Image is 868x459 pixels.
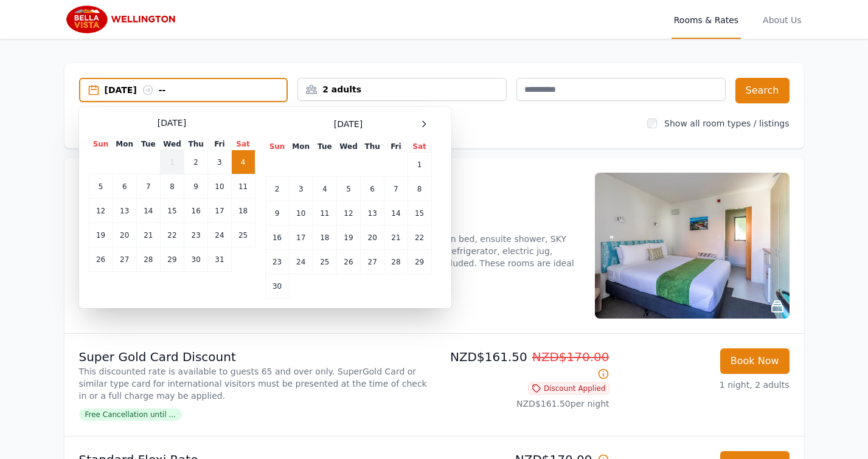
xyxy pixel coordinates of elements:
[208,139,231,150] th: Fri
[619,379,790,391] p: 1 night, 2 adults
[336,226,360,250] td: 19
[528,382,609,395] span: Discount Applied
[79,365,429,402] p: This discounted rate is available to guests 65 and over only. SuperGold Card or similar type card...
[289,201,313,226] td: 10
[313,226,336,250] td: 18
[439,348,609,382] p: NZD$161.50
[384,141,408,153] th: Fri
[664,119,789,128] label: Show all room types / listings
[384,177,408,201] td: 7
[160,174,184,199] td: 8
[289,226,313,250] td: 17
[265,201,289,226] td: 9
[289,141,313,153] th: Mon
[208,199,231,223] td: 17
[439,398,609,410] p: NZD$161.50 per night
[184,199,208,223] td: 16
[184,150,208,174] td: 2
[265,250,289,274] td: 23
[265,226,289,250] td: 16
[408,177,431,201] td: 8
[79,348,429,365] p: Super Gold Card Discount
[160,223,184,247] td: 22
[113,174,136,199] td: 6
[136,174,160,199] td: 7
[336,177,360,201] td: 5
[361,177,384,201] td: 6
[289,250,313,274] td: 24
[336,201,360,226] td: 12
[265,141,289,153] th: Sun
[231,139,255,150] th: Sat
[208,150,231,174] td: 3
[113,223,136,247] td: 20
[265,177,289,201] td: 2
[89,223,113,247] td: 19
[184,223,208,247] td: 23
[208,223,231,247] td: 24
[231,223,255,247] td: 25
[336,141,360,153] th: Wed
[408,141,431,153] th: Sat
[136,223,160,247] td: 21
[158,117,186,129] span: [DATE]
[313,250,336,274] td: 25
[313,141,336,153] th: Tue
[79,409,182,421] span: Free Cancellation until ...
[361,141,384,153] th: Thu
[89,139,113,150] th: Sun
[160,150,184,174] td: 1
[231,199,255,223] td: 18
[384,201,408,226] td: 14
[208,247,231,272] td: 31
[313,201,336,226] td: 11
[89,174,113,199] td: 5
[136,199,160,223] td: 14
[113,139,136,150] th: Mon
[720,348,790,374] button: Book Now
[361,201,384,226] td: 13
[361,250,384,274] td: 27
[265,274,289,299] td: 30
[361,226,384,250] td: 20
[113,247,136,272] td: 27
[89,247,113,272] td: 26
[184,247,208,272] td: 30
[89,199,113,223] td: 12
[532,350,609,364] span: NZD$170.00
[384,226,408,250] td: 21
[408,226,431,250] td: 22
[184,174,208,199] td: 9
[408,153,431,177] td: 1
[408,250,431,274] td: 29
[136,247,160,272] td: 28
[408,201,431,226] td: 15
[735,78,790,103] button: Search
[289,177,313,201] td: 3
[160,139,184,150] th: Wed
[184,139,208,150] th: Thu
[113,199,136,223] td: 13
[334,118,363,130] span: [DATE]
[136,139,160,150] th: Tue
[231,150,255,174] td: 4
[336,250,360,274] td: 26
[105,84,287,96] div: [DATE] --
[298,83,506,95] div: 2 adults
[160,199,184,223] td: 15
[208,174,231,199] td: 10
[160,247,184,272] td: 29
[384,250,408,274] td: 28
[231,174,255,199] td: 11
[313,177,336,201] td: 4
[64,5,182,34] img: Bella Vista Wellington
